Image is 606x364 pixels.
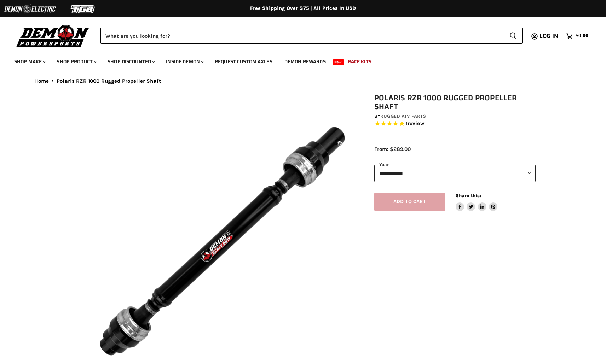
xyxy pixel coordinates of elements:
[9,54,50,69] a: Shop Make
[562,31,592,41] a: $0.00
[20,78,586,84] nav: Breadcrumbs
[279,54,331,69] a: Demon Rewards
[374,120,536,128] span: Rated 5.0 out of 5 stars 1 reviews
[34,78,49,84] a: Home
[456,193,481,198] span: Share this:
[100,28,523,44] form: Product
[9,52,587,69] ul: Main menu
[161,54,208,69] a: Inside Demon
[374,165,536,182] select: year
[4,2,57,16] img: Demon Electric Logo 2
[539,31,558,40] span: Log in
[342,54,377,69] a: Race Kits
[504,28,523,44] button: Search
[576,33,588,39] span: $0.00
[14,23,92,48] img: Demon Powersports
[374,112,536,120] div: by
[380,113,426,119] a: Rugged ATV Parts
[209,54,278,69] a: Request Custom Axles
[100,28,504,44] input: Search
[51,54,101,69] a: Shop Product
[102,54,159,69] a: Shop Discounted
[57,78,161,84] span: Polaris RZR 1000 Rugged Propeller Shaft
[374,94,536,111] h1: Polaris RZR 1000 Rugged Propeller Shaft
[408,121,424,127] span: review
[57,2,110,16] img: TGB Logo 2
[374,146,411,152] span: From: $289.00
[456,193,498,211] aside: Share this:
[536,33,562,39] a: Log in
[20,5,586,12] div: Free Shipping Over $75 | All Prices In USD
[333,59,345,65] span: New!
[406,121,424,127] span: 1 reviews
